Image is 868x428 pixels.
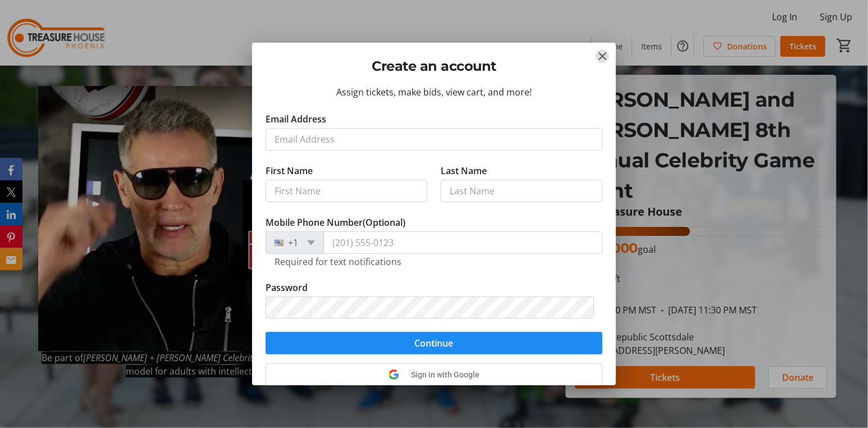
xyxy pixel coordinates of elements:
button: Sign in with Google [266,363,602,386]
label: First Name [266,164,313,177]
span: Continue [415,336,454,350]
button: Continue [266,332,602,354]
button: Close [596,49,609,63]
label: Mobile Phone Number (Optional) [266,216,405,229]
label: Email Address [266,112,326,126]
span: Sign in with Google [412,370,480,379]
label: Last Name [441,164,487,177]
input: Email Address [266,128,602,151]
tr-hint: Required for text notifications [275,256,401,267]
label: Password [266,281,308,294]
input: First Name [266,180,427,202]
input: Last Name [441,180,602,202]
h2: Create an account [266,56,602,76]
input: (201) 555-0123 [323,231,602,254]
div: Assign tickets, make bids, view cart, and more! [266,85,602,99]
